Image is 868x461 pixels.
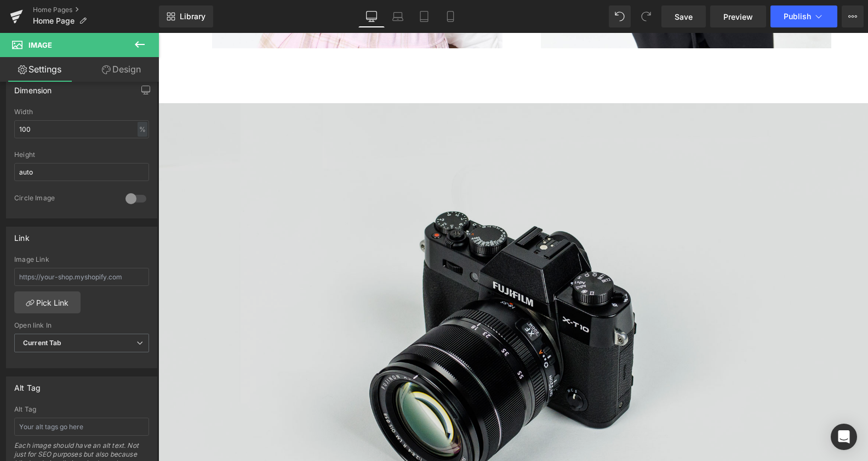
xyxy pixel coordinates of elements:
[14,227,30,243] div: Link
[14,418,149,436] input: Your alt tags go here
[14,256,149,263] div: Image Link
[14,194,115,205] div: Circle Image
[358,5,385,27] a: Desktop
[138,122,147,137] div: %
[23,339,62,347] b: Current Tab
[159,5,213,27] a: New Library
[180,12,205,21] span: Library
[437,5,464,27] a: Mobile
[770,5,837,27] button: Publish
[14,80,52,95] div: Dimension
[14,151,149,159] div: Height
[723,11,753,23] span: Preview
[710,5,766,27] a: Preview
[635,5,657,27] button: Redo
[609,5,631,27] button: Undo
[385,5,411,27] a: Laptop
[831,424,857,450] div: Open Intercom Messenger
[675,11,693,23] span: Save
[33,16,75,25] span: Home Page
[411,5,437,27] a: Tablet
[14,163,149,181] input: auto
[14,268,149,286] input: https://your-shop.myshopify.com
[784,12,811,21] span: Publish
[14,108,149,116] div: Width
[14,377,41,392] div: Alt Tag
[33,5,159,14] a: Home Pages
[14,120,149,138] input: auto
[28,41,52,49] span: Image
[842,5,864,27] button: More
[14,291,81,313] a: Pick Link
[14,406,149,413] div: Alt Tag
[82,57,161,82] a: Design
[14,322,149,329] div: Open link In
